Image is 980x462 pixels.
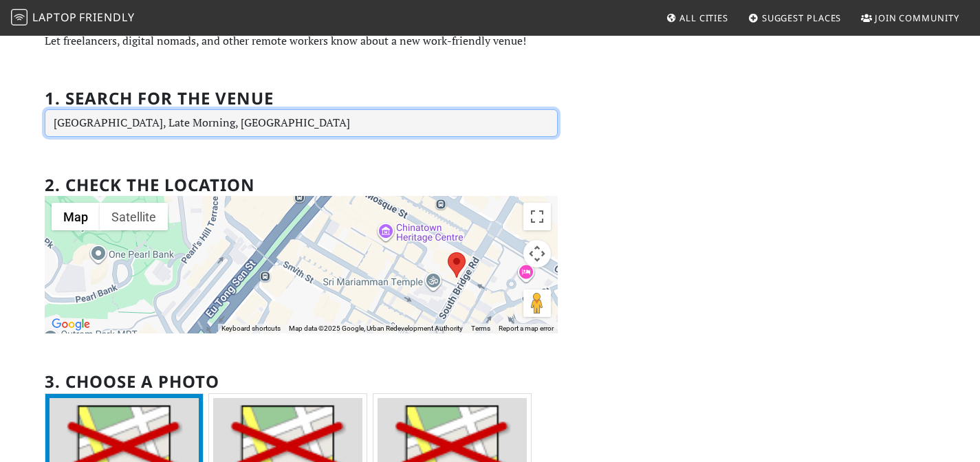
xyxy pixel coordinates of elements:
[660,5,734,30] a: All Cities
[32,10,77,25] span: Laptop
[48,316,94,333] img: Google
[45,32,558,50] p: Let freelancers, digital nomads, and other remote workers know about a new work-friendly venue!
[743,5,847,30] a: Suggest Places
[523,203,551,230] button: Toggle fullscreen view
[221,324,281,333] button: Keyboard shortcuts
[45,109,558,137] input: Enter a location
[45,372,219,392] h2: 3. Choose a photo
[762,12,842,24] span: Suggest Places
[523,289,551,317] button: Drag Pegman onto the map to open Street View
[52,203,100,230] button: Show street map
[79,10,134,25] span: Friendly
[523,240,551,267] button: Map camera controls
[679,12,728,24] span: All Cities
[100,203,168,230] button: Show satellite imagery
[289,324,463,332] span: Map data ©2025 Google, Urban Redevelopment Authority
[11,9,28,25] img: LaptopFriendly
[45,175,255,195] h2: 2. Check the location
[48,316,94,333] a: Open this area in Google Maps (opens a new window)
[471,324,490,332] a: Terms
[875,12,959,24] span: Join Community
[11,6,135,30] a: LaptopFriendly LaptopFriendly
[45,89,274,109] h2: 1. Search for the venue
[856,5,965,30] a: Join Community
[499,324,554,332] a: Report a map error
